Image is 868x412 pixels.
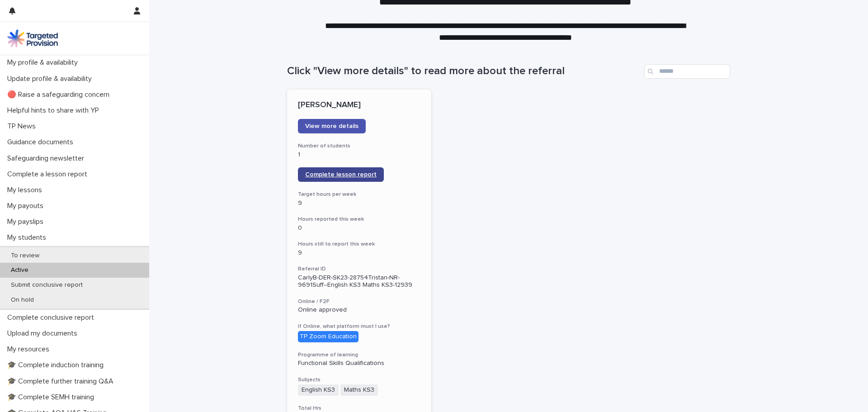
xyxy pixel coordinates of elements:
h3: Hours still to report this week [298,241,420,248]
p: Online approved [298,306,420,314]
div: TP Zoom Education [298,331,359,342]
p: 9 [298,199,420,207]
p: My payslips [4,218,51,226]
p: 9 [298,249,420,257]
p: 🎓 Complete further training Q&A [4,377,121,386]
p: Helpful hints to share with YP [4,106,106,115]
p: Complete a lesson report [4,170,94,179]
p: Functional Skills Qualifications [298,360,420,367]
p: To review [4,252,47,260]
h3: Referral ID [298,265,420,273]
input: Search [644,64,730,79]
h3: Total Hrs [298,405,420,412]
h3: Subjects [298,376,420,384]
p: 0 [298,224,420,232]
h3: Number of students [298,142,420,150]
span: Maths KS3 [340,384,378,396]
p: Safeguarding newsletter [4,154,91,163]
p: Update profile & availability [4,75,99,83]
a: View more details [298,119,366,133]
p: 🎓 Complete SEMH training [4,393,101,402]
h1: Click "View more details" to read more about the referral [287,65,641,78]
p: My resources [4,345,57,354]
p: TP News [4,122,43,131]
p: My profile & availability [4,58,85,67]
h3: Programme of learning [298,351,420,359]
a: Complete lesson report [298,167,384,182]
p: Upload my documents [4,329,85,338]
span: View more details [305,123,359,129]
span: Complete lesson report [305,171,377,178]
p: CarlyB-DER-SK23-28754Tristan-NR-9691Suff--English KS3 Maths KS3-12939 [298,274,420,289]
span: English KS3 [298,384,339,396]
p: Submit conclusive report [4,281,90,289]
h3: Target hours per week [298,191,420,198]
p: 🔴 Raise a safeguarding concern [4,90,117,99]
p: Complete conclusive report [4,313,101,322]
p: On hold [4,296,41,304]
p: Active [4,266,36,274]
p: 1 [298,151,420,159]
h3: Hours reported this week [298,216,420,223]
h3: If Online, what platform must I use? [298,323,420,330]
p: My payouts [4,202,51,210]
img: M5nRWzHhSzIhMunXDL62 [7,29,58,47]
p: Guidance documents [4,138,80,147]
h3: Online / F2F [298,298,420,305]
p: My students [4,233,53,242]
p: 🎓 Complete induction training [4,361,111,369]
p: [PERSON_NAME] [298,100,420,110]
p: My lessons [4,186,49,194]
